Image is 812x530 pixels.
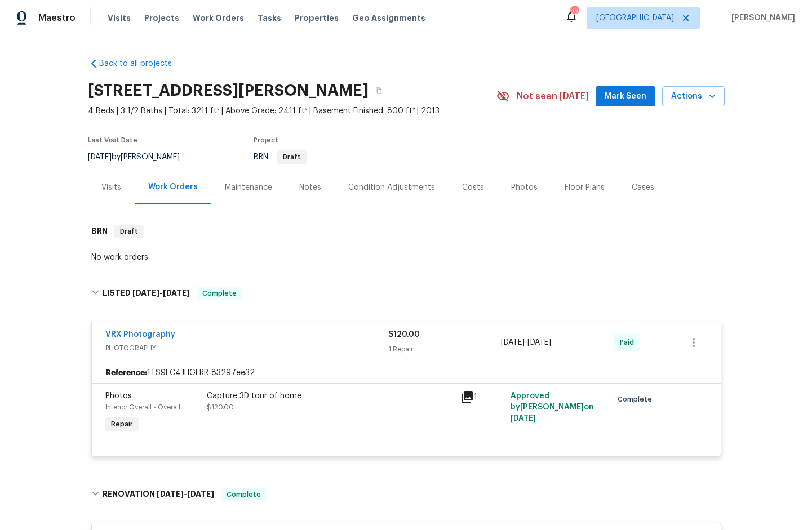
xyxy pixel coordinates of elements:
[511,415,536,422] span: [DATE]
[116,226,143,237] span: Draft
[88,275,725,311] div: LISTED [DATE]-[DATE]Complete
[596,12,674,24] span: [GEOGRAPHIC_DATA]
[132,289,159,297] span: [DATE]
[388,331,420,339] span: $120.00
[254,137,278,144] span: Project
[352,12,425,24] span: Geo Assignments
[132,289,190,297] span: -
[348,182,435,193] div: Condition Adjustments
[254,153,307,161] span: BRN
[501,339,525,346] span: [DATE]
[88,58,196,69] a: Back to all projects
[91,252,721,263] div: No work orders.
[88,150,193,164] div: by [PERSON_NAME]
[88,85,369,96] h2: [STREET_ADDRESS][PERSON_NAME]
[620,337,638,348] span: Paid
[88,476,725,513] div: RENOVATION [DATE]-[DATE]Complete
[157,490,214,498] span: -
[105,367,147,378] b: Reference:
[671,90,716,104] span: Actions
[103,287,190,300] h6: LISTED
[105,331,175,339] a: VRX Photography
[105,342,388,354] span: PHOTOGRAPHY
[92,363,721,383] div: 1TS9EC4JHGERR-83297ee32
[299,182,321,193] div: Notes
[88,153,112,161] span: [DATE]
[91,225,108,238] h6: BRN
[103,488,214,501] h6: RENOVATION
[258,14,281,22] span: Tasks
[278,154,305,161] span: Draft
[88,105,496,117] span: 4 Beds | 3 1/2 Baths | Total: 3211 ft² | Above Grade: 2411 ft² | Basement Finished: 800 ft² | 2013
[225,182,272,193] div: Maintenance
[618,394,656,405] span: Complete
[88,213,725,250] div: BRN Draft
[388,344,502,355] div: 1 Repair
[632,182,654,193] div: Cases
[462,182,484,193] div: Costs
[207,390,454,402] div: Capture 3D tour of home
[207,404,234,411] span: $120.00
[295,12,339,24] span: Properties
[460,390,504,404] div: 1
[605,90,646,104] span: Mark Seen
[157,490,184,498] span: [DATE]
[727,12,795,24] span: [PERSON_NAME]
[662,86,725,107] button: Actions
[105,392,132,400] span: Photos
[527,339,551,346] span: [DATE]
[565,182,605,193] div: Floor Plans
[517,91,589,102] span: Not seen [DATE]
[105,404,180,411] span: Interior Overall - Overall
[193,12,244,24] span: Work Orders
[107,418,137,430] span: Repair
[38,12,76,24] span: Maestro
[144,12,179,24] span: Projects
[596,86,655,107] button: Mark Seen
[501,337,551,348] span: -
[101,182,121,193] div: Visits
[148,181,198,193] div: Work Orders
[198,288,241,299] span: Complete
[511,182,538,193] div: Photos
[222,489,265,500] span: Complete
[570,7,578,18] div: 22
[369,81,389,101] button: Copy Address
[163,289,190,297] span: [DATE]
[88,137,137,144] span: Last Visit Date
[187,490,214,498] span: [DATE]
[511,392,594,422] span: Approved by [PERSON_NAME] on
[108,12,131,24] span: Visits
